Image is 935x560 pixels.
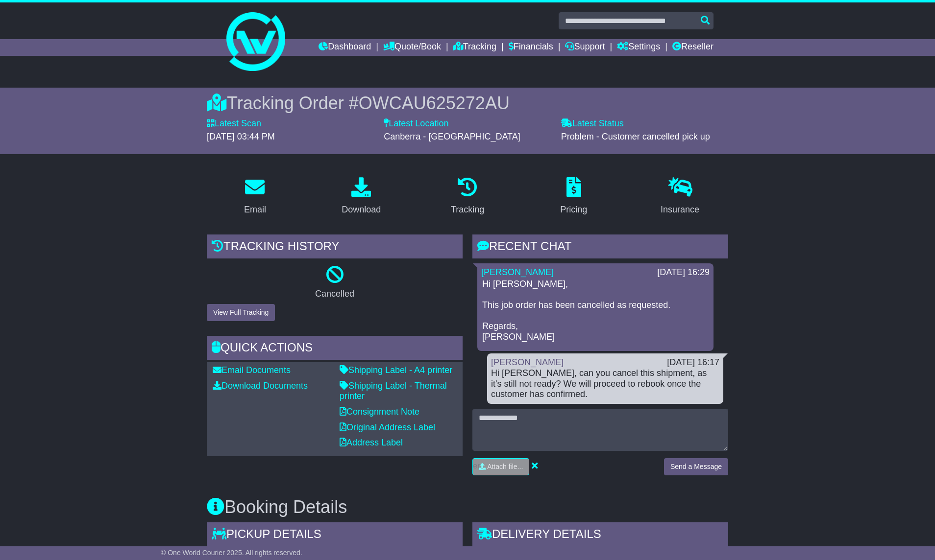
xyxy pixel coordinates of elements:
a: Reseller [672,39,714,56]
a: Email Documents [213,365,291,375]
p: Cancelled [207,289,463,300]
a: Email [238,174,272,220]
span: [DATE] 03:44 PM [207,132,275,141]
button: Send a Message [664,458,728,475]
div: Insurance [661,203,699,216]
div: Hi [PERSON_NAME], can you cancel this shipment, as it's still not ready? We will proceed to reboo... [491,368,719,400]
div: Tracking Order # [207,93,728,114]
div: Pickup Details [207,522,463,549]
a: Download Documents [213,381,308,391]
a: Tracking [453,39,496,56]
a: Settings [617,39,660,56]
a: Original Address Label [340,422,435,432]
a: Quote/Book [383,39,441,56]
span: Problem - Customer cancelled pick up [561,132,710,141]
label: Latest Scan [207,118,261,129]
div: RECENT CHAT [472,234,728,261]
label: Latest Location [384,118,448,129]
a: Consignment Note [340,407,419,417]
div: Tracking [451,203,484,216]
a: [PERSON_NAME] [481,267,554,277]
button: View Full Tracking [207,304,275,321]
a: Download [335,174,387,220]
a: Tracking [444,174,491,220]
a: Shipping Label - A4 printer [340,365,452,375]
div: Delivery Details [472,522,728,549]
a: Pricing [554,174,593,220]
span: © One World Courier 2025. All rights reserved. [161,549,302,557]
a: Support [565,39,605,56]
label: Latest Status [561,118,624,129]
div: Tracking history [207,234,463,261]
a: Insurance [654,174,706,220]
a: Shipping Label - Thermal printer [340,381,447,401]
div: Email [244,203,266,216]
p: Hi [PERSON_NAME], This job order has been cancelled as requested. Regards, [PERSON_NAME] [482,279,709,343]
div: [DATE] 16:29 [657,267,710,278]
h3: Booking Details [207,497,728,517]
span: Canberra - [GEOGRAPHIC_DATA] [384,132,520,141]
div: Quick Actions [207,336,463,362]
div: [DATE] 16:17 [667,357,719,368]
a: [PERSON_NAME] [491,357,564,367]
a: Financials [509,39,553,56]
div: Download [342,203,381,216]
a: Address Label [340,438,403,447]
a: Dashboard [319,39,371,56]
div: Pricing [560,203,587,216]
span: OWCAU625272AU [359,93,510,113]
